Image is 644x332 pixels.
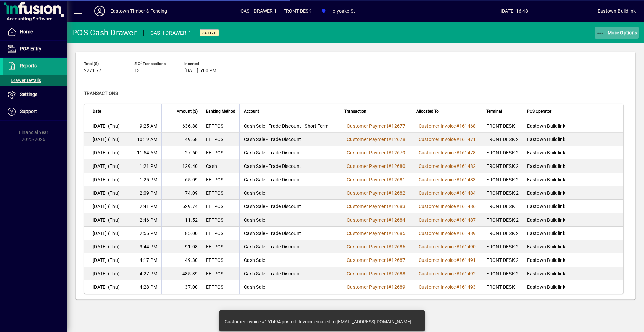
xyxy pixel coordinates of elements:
[140,270,157,277] span: 4:27 PM
[206,108,235,115] span: Banking Method
[184,68,216,74] span: [DATE] 5:00 PM
[3,86,67,103] a: Settings
[202,31,216,35] span: Active
[137,149,157,156] span: 11:54 AM
[523,267,623,280] td: Eastown Buildlink
[347,123,388,129] span: Customer Payment
[239,213,340,227] td: Cash Sale
[93,203,120,210] span: [DATE] (Thu)
[347,257,388,263] span: Customer Payment
[89,5,110,17] button: Profile
[161,119,202,133] td: 636.88
[388,231,391,236] span: #
[391,137,405,142] span: 12678
[456,204,459,209] span: #
[344,203,408,210] a: Customer Payment#12683
[150,28,191,38] div: CASH DRAWER 1
[388,204,391,209] span: #
[419,137,456,142] span: Customer Invoice
[283,6,312,16] span: FRONT DESK
[459,177,476,182] span: 161483
[523,173,623,186] td: Eastown Buildlink
[419,271,456,276] span: Customer Invoice
[202,280,239,294] td: EFTPOS
[344,108,366,115] span: Transaction
[388,217,391,223] span: #
[456,163,459,169] span: #
[202,146,239,159] td: EFTPOS
[161,267,202,280] td: 485.39
[523,146,623,159] td: Eastown Buildlink
[161,133,202,146] td: 49.68
[459,150,476,155] span: 161478
[419,257,456,263] span: Customer Invoice
[419,231,456,236] span: Customer Invoice
[416,216,478,224] a: Customer Invoice#161487
[388,284,391,290] span: #
[84,62,124,66] span: Total ($)
[419,190,456,196] span: Customer Invoice
[419,244,456,249] span: Customer Invoice
[161,240,202,253] td: 91.08
[523,119,623,133] td: Eastown Buildlink
[523,253,623,267] td: Eastown Buildlink
[416,162,478,170] a: Customer Invoice#161482
[140,217,157,223] span: 2:46 PM
[598,6,636,16] div: Eastown Buildlink
[202,200,239,213] td: EFTPOS
[416,136,478,143] a: Customer Invoice#161471
[459,271,476,276] span: 161492
[84,68,101,74] span: 2271.77
[416,283,478,291] a: Customer Invoice#161493
[239,240,340,253] td: Cash Sale - Trade Discount
[161,253,202,267] td: 49.30
[344,189,408,197] a: Customer Payment#12682
[244,108,259,115] span: Account
[459,137,476,142] span: 161471
[161,213,202,227] td: 11.52
[140,163,157,170] span: 1:21 PM
[482,280,523,294] td: FRONT DESK
[344,270,408,277] a: Customer Payment#12688
[416,149,478,156] a: Customer Invoice#161478
[482,267,523,280] td: FRONT DESK 2
[20,46,41,51] span: POS Entry
[482,146,523,159] td: FRONT DESK 2
[416,176,478,183] a: Customer Invoice#161483
[347,231,388,236] span: Customer Payment
[110,6,167,16] div: Eastown Timber & Fencing
[486,108,502,115] span: Terminal
[391,257,405,263] span: 12687
[456,284,459,290] span: #
[93,270,120,277] span: [DATE] (Thu)
[482,133,523,146] td: FRONT DESK 2
[459,123,476,129] span: 161468
[523,280,623,294] td: Eastown Buildlink
[184,62,225,66] span: Inserted
[419,284,456,290] span: Customer Invoice
[93,176,120,183] span: [DATE] (Thu)
[347,271,388,276] span: Customer Payment
[20,92,37,97] span: Settings
[93,123,120,129] span: [DATE] (Thu)
[140,123,157,129] span: 9:25 AM
[93,136,120,143] span: [DATE] (Thu)
[416,189,478,197] a: Customer Invoice#161484
[595,27,639,39] button: More Options
[482,240,523,253] td: FRONT DESK 2
[456,190,459,196] span: #
[391,163,405,169] span: 12680
[329,6,355,16] span: Holyoake St
[456,257,459,263] span: #
[388,163,391,169] span: #
[3,103,67,120] a: Support
[523,213,623,227] td: Eastown Buildlink
[344,122,408,130] a: Customer Payment#12677
[140,243,157,250] span: 3:44 PM
[456,244,459,249] span: #
[416,203,478,210] a: Customer Invoice#161486
[239,253,340,267] td: Cash Sale
[20,63,37,68] span: Reports
[482,200,523,213] td: FRONT DESK
[388,271,391,276] span: #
